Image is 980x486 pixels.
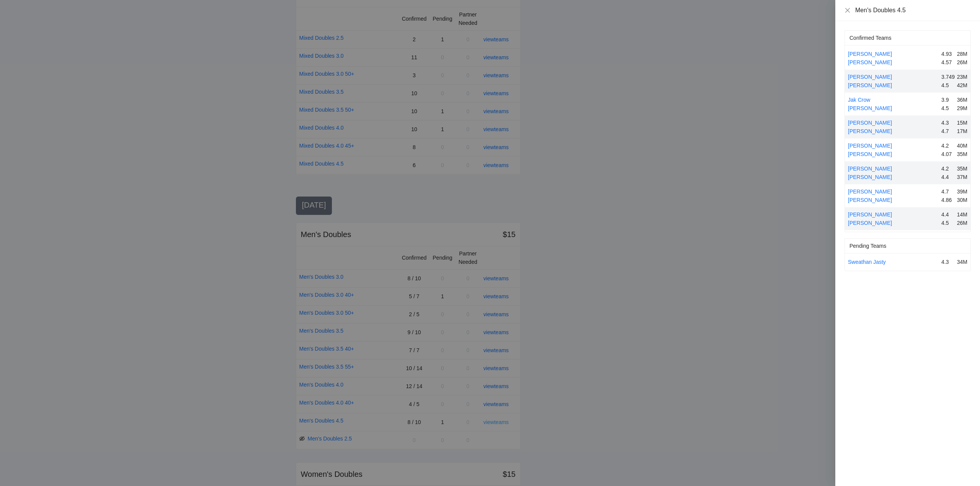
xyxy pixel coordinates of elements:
div: 4.57 [941,58,953,67]
div: 36M [956,96,967,104]
div: 4.7 [941,187,953,196]
div: 23M [956,73,967,81]
button: Close [844,7,851,14]
a: [PERSON_NAME] [848,120,892,126]
a: [PERSON_NAME] [848,151,892,157]
a: Jak Crow [848,97,870,103]
div: 3.749 [941,73,953,81]
div: 4.5 [941,219,953,227]
div: 4.5 [941,104,953,112]
div: 4.3 [941,258,953,266]
a: [PERSON_NAME] [848,128,892,134]
div: 42M [956,81,967,89]
a: Sweathan Jasty [848,259,886,265]
div: 3.9 [941,96,953,104]
div: 17M [956,127,967,135]
span: close [844,7,851,13]
div: 4.4 [941,173,953,181]
a: [PERSON_NAME] [848,51,892,57]
div: 4.7 [941,127,953,135]
div: Men's Doubles 4.5 [855,6,971,15]
div: 4.07 [941,150,953,158]
div: 26M [956,219,967,227]
a: [PERSON_NAME] [848,143,892,149]
a: [PERSON_NAME] [848,211,892,218]
div: 4.86 [941,196,953,204]
div: 34M [956,258,967,266]
a: [PERSON_NAME] [848,59,892,65]
div: 4.2 [941,141,953,150]
div: 28M [956,50,967,58]
div: 4.5 [941,81,953,89]
a: [PERSON_NAME] [848,189,892,195]
div: 29M [956,104,967,112]
a: [PERSON_NAME] [848,197,892,203]
div: 30M [956,196,967,204]
div: 39M [956,187,967,196]
div: 40M [956,141,967,150]
div: 4.4 [941,210,953,219]
div: Confirmed Teams [849,31,966,45]
div: 35M [956,164,967,173]
a: [PERSON_NAME] [848,174,892,180]
div: 14M [956,210,967,219]
div: 4.2 [941,164,953,173]
div: 35M [956,150,967,158]
div: 4.93 [941,50,953,58]
a: [PERSON_NAME] [848,166,892,172]
div: 4.3 [941,119,953,127]
div: 37M [956,173,967,181]
div: 15M [956,119,967,127]
a: [PERSON_NAME] [848,74,892,80]
div: 26M [956,58,967,67]
a: [PERSON_NAME] [848,82,892,88]
a: [PERSON_NAME] [848,220,892,226]
div: Pending Teams [849,239,966,253]
a: [PERSON_NAME] [848,105,892,111]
